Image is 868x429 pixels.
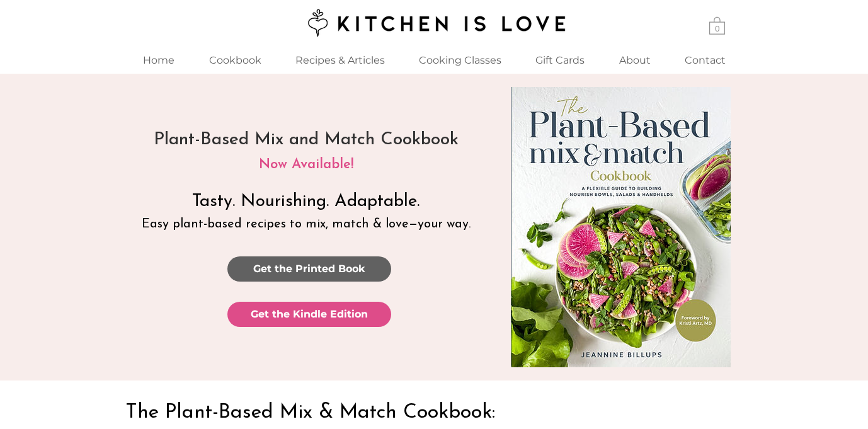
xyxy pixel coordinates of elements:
p: Cookbook [203,47,268,74]
p: Gift Cards [529,47,591,74]
span: The Plant-Based Mix & Match Cookbook: [125,403,495,423]
a: Get the Printed Book [227,256,391,282]
img: plant-based-mix-match-cookbook-cover-web.jpg [511,87,731,367]
span: Get the Kindle Edition [251,307,368,321]
text: 0 [715,24,720,33]
a: Cart with 0 items [709,16,725,35]
p: Home [137,47,181,74]
p: Contact [678,47,732,74]
a: Get the Kindle Edition [227,302,391,327]
nav: Site [125,47,743,74]
img: Kitchen is Love logo [299,7,568,38]
a: Contact [668,47,743,74]
span: Easy plant-based recipes to mix, match & love—your way. [142,218,471,231]
span: Tasty. Nourishing. Adaptable.​ [192,193,420,210]
a: Cookbook [192,47,278,74]
div: Cooking Classes [402,47,518,74]
p: Recipes & Articles [289,47,391,74]
a: Home [125,47,192,74]
span: Now Available! [259,157,353,172]
a: About [602,47,668,74]
span: Plant-Based Mix and Match Cookbook [154,131,459,149]
a: Gift Cards [518,47,602,74]
p: Cooking Classes [413,47,508,74]
a: Recipes & Articles [278,47,402,74]
span: Get the Printed Book [253,262,365,276]
p: About [613,47,657,74]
